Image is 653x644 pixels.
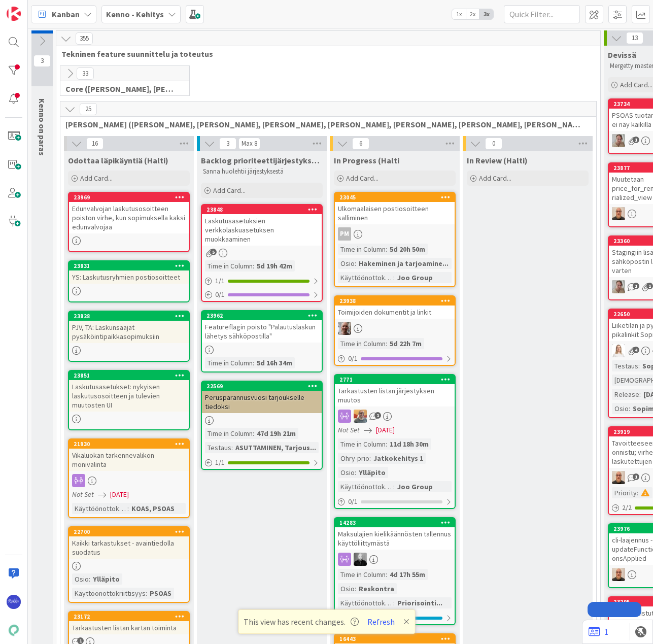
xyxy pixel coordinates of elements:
[69,312,189,321] div: 23828
[69,439,189,471] div: 21930Vikaluokan tarkennevalikon monivalinta
[202,320,322,343] div: Featureflagin poisto "Palautuslaskun lähetys sähköpostilla"
[338,569,386,580] div: Time in Column
[335,227,455,241] div: PM
[466,9,479,19] span: 2x
[369,453,371,464] span: :
[69,193,189,202] div: 23969
[335,518,455,550] div: 14283Maksulajien kielikäännösten tallennus käyttöliittymästä
[69,439,189,449] div: 21930
[74,440,189,448] div: 21930
[348,353,358,364] span: 0 / 1
[633,347,639,353] span: 4
[622,502,632,513] span: 2 / 2
[202,382,322,413] div: 22569Perusparannusvuosi tarjoukselle tiedoksi
[52,8,80,20] span: Kanban
[335,322,455,335] div: VH
[146,588,147,599] span: :
[207,383,322,390] div: 22569
[612,344,625,357] img: SL
[504,5,580,23] input: Quick Filter...
[338,227,351,241] div: PM
[86,138,104,150] span: 16
[7,623,21,637] img: avatar
[147,588,174,599] div: PSOAS
[72,503,127,514] div: Käyttöönottokriittisyys
[354,410,367,423] img: BN
[335,375,455,406] div: 2771Tarkastusten listan järjestyksen muutos
[633,137,639,143] span: 1
[387,569,428,580] div: 4d 17h 55m
[339,519,455,526] div: 14283
[626,32,643,44] span: 13
[386,438,387,450] span: :
[77,637,84,644] span: 1
[338,597,393,608] div: Käyttöönottokriittisyys
[371,453,426,464] div: Jatkokehitys 1
[69,527,189,536] div: 22700
[74,528,189,535] div: 22700
[231,442,233,453] span: :
[356,258,451,269] div: Hakeminen ja tarjoamine...
[479,174,511,183] span: Add Card...
[76,32,93,45] span: 355
[254,428,298,439] div: 47d 19h 21m
[106,9,164,19] b: Kenno - Kehitys
[69,621,189,634] div: Tarkastusten listan kartan toiminta
[242,141,257,146] div: Max 8
[202,275,322,287] div: 1/1
[69,371,189,380] div: 23851
[334,155,399,165] span: In Progress (Halti
[338,481,393,492] div: Käyttöönottokriittisyys
[335,202,455,224] div: Ulkomaalaisen postiosoitteen salliminen
[37,98,47,156] span: Kenno on paras
[335,518,455,527] div: 14283
[72,490,94,499] i: Not Set
[612,207,625,220] img: MK
[202,311,322,343] div: 23962Featureflagin poisto "Palautuslaskun lähetys sähköpostilla"
[207,312,322,319] div: 23962
[69,449,189,471] div: Vikaluokan tarkennevalikon monivalinta
[633,283,639,289] span: 1
[89,573,90,585] span: :
[254,357,295,368] div: 5d 16h 34m
[479,9,493,19] span: 3x
[77,67,94,80] span: 33
[202,391,322,413] div: Perusparannusvuosi tarjoukselle tiedoksi
[207,206,322,213] div: 23848
[253,357,254,368] span: :
[335,193,455,224] div: 23045Ulkomaalaisen postiosoitteen salliminen
[355,258,356,269] span: :
[68,155,168,165] span: Odottaa läpikäyntiä (Halti)
[69,536,189,559] div: Kaikki tarkastukset - avaintiedolla suodatus
[338,453,369,464] div: Ohry-prio
[612,487,637,498] div: Priority
[7,7,21,21] img: Visit kanbanzone.com
[69,193,189,233] div: 23969Edunvalvojan laskutusosoitteen poiston virhe, kun sopimuksella kaksi edunvalvojaa
[612,134,625,147] img: SL
[213,186,246,195] span: Add Card...
[335,375,455,384] div: 2771
[202,205,322,214] div: 23848
[376,425,395,435] span: [DATE]
[233,442,319,453] div: ASUTTAMINEN, Tarjous...
[90,573,122,585] div: Ylläpito
[355,583,356,594] span: :
[339,635,455,642] div: 16443
[395,597,445,608] div: Priorisointi...
[348,496,358,507] span: 0 / 1
[69,371,189,412] div: 23851Laskutusasetukset: nykyisen laskutusosoitteen ja tulevien muutosten UI
[338,272,393,283] div: Käyttöönottokriittisyys
[201,155,323,165] span: Backlog prioriteettijärjestyksessä (Halti)
[202,456,322,469] div: 1/1
[74,313,189,320] div: 23828
[338,338,386,349] div: Time in Column
[74,262,189,269] div: 23831
[69,270,189,284] div: YS: Laskutusryhmien postiosoitteet
[202,214,322,246] div: Laskutusasetuksien verkkolaskuasetuksen muokkaaminen
[69,612,189,621] div: 23172
[205,428,253,439] div: Time in Column
[386,569,387,580] span: :
[395,481,435,492] div: Joo Group
[338,583,355,594] div: Osio
[69,261,189,270] div: 23831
